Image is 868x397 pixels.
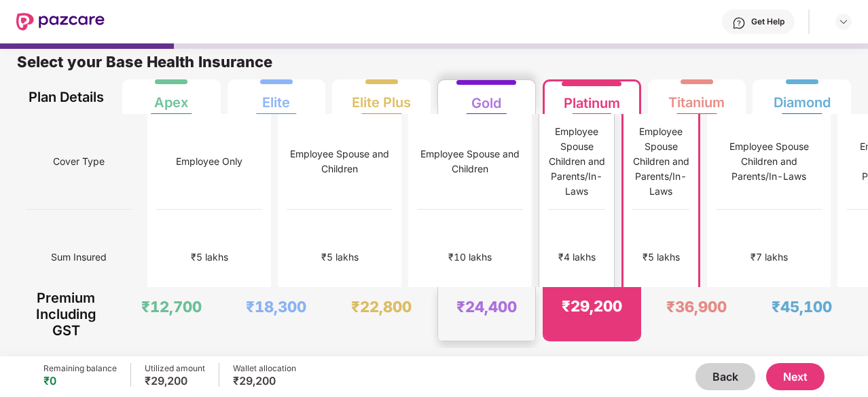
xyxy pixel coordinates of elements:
[141,297,202,316] div: ₹12,700
[43,363,117,374] div: Remaining balance
[351,297,412,316] div: ₹22,800
[233,374,296,387] div: ₹29,200
[321,250,359,265] div: ₹5 lakhs
[548,124,605,199] div: Employee Spouse Children and Parents/In-Laws
[176,154,242,169] div: Employee Only
[26,287,107,341] div: Premium Including GST
[154,83,188,111] div: Apex
[471,84,501,111] div: Gold
[51,244,107,270] span: Sum Insured
[695,363,755,390] button: Back
[145,363,205,374] div: Utilized amount
[732,16,746,30] img: svg+xml;base64,PHN2ZyBpZD0iSGVscC0zMngzMiIgeG1sbnM9Imh0dHA6Ly93d3cudzMub3JnLzIwMDAvc3ZnIiB3aWR0aD...
[352,83,411,111] div: Elite Plus
[53,149,105,174] span: Cover Type
[246,297,306,316] div: ₹18,300
[668,83,725,111] div: Titanium
[262,83,290,111] div: Elite
[666,297,727,316] div: ₹36,900
[26,79,107,114] div: Plan Details
[838,16,849,27] img: svg+xml;base64,PHN2ZyBpZD0iRHJvcGRvd24tMzJ4MzIiIHhtbG5zPSJodHRwOi8vd3d3LnczLm9yZy8yMDAwL3N2ZyIgd2...
[145,374,205,387] div: ₹29,200
[562,297,622,316] div: ₹29,200
[16,13,105,31] img: New Pazcare Logo
[774,83,831,111] div: Diamond
[751,16,784,27] div: Get Help
[43,374,117,387] div: ₹0
[558,250,596,265] div: ₹4 lakhs
[564,84,620,111] div: Platinum
[766,363,825,390] button: Next
[287,147,393,176] div: Employee Spouse and Children
[17,52,851,79] div: Select your Base Health Insurance
[448,250,492,265] div: ₹10 lakhs
[191,250,228,265] div: ₹5 lakhs
[456,297,517,316] div: ₹24,400
[643,250,680,265] div: ₹5 lakhs
[772,297,832,316] div: ₹45,100
[632,124,689,199] div: Employee Spouse Children and Parents/In-Laws
[417,147,523,176] div: Employee Spouse and Children
[233,363,296,374] div: Wallet allocation
[716,139,822,184] div: Employee Spouse Children and Parents/In-Laws
[751,250,788,265] div: ₹7 lakhs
